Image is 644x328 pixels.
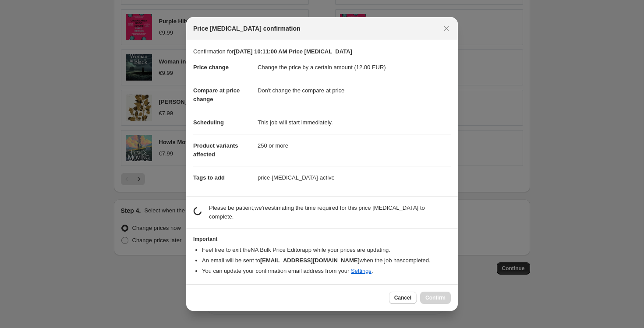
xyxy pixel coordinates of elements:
[209,204,451,221] p: Please be patient, we're estimating the time required for this price [MEDICAL_DATA] to complete.
[193,64,229,71] span: Price change
[258,79,451,102] dd: Don't change the compare at price
[202,256,451,265] li: An email will be sent to when the job has completed .
[440,22,453,35] button: Close
[258,111,451,134] dd: This job will start immediately.
[193,174,225,181] span: Tags to add
[193,24,301,33] span: Price [MEDICAL_DATA] confirmation
[258,56,451,79] dd: Change the price by a certain amount (12.00 EUR)
[193,119,224,126] span: Scheduling
[202,267,451,275] li: You can update your confirmation email address from your .
[394,294,411,301] span: Cancel
[193,142,238,158] span: Product variants affected
[258,134,451,157] dd: 250 or more
[260,257,360,264] b: [EMAIL_ADDRESS][DOMAIN_NAME]
[234,48,352,55] b: [DATE] 10:11:00 AM Price [MEDICAL_DATA]
[193,87,240,102] span: Compare at price change
[193,236,451,243] h3: Important
[258,166,451,189] dd: price-[MEDICAL_DATA]-active
[389,292,417,304] button: Cancel
[202,246,451,254] li: Feel free to exit the NA Bulk Price Editor app while your prices are updating.
[351,268,372,274] a: Settings
[193,47,451,56] p: Confirmation for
